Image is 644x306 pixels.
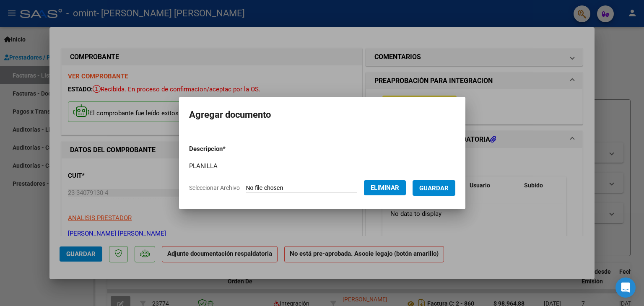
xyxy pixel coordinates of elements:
[364,180,406,195] button: Eliminar
[413,180,455,196] button: Guardar
[419,184,449,192] span: Guardar
[189,184,240,191] span: Seleccionar Archivo
[189,144,269,154] p: Descripcion
[615,277,636,298] div: Open Intercom Messenger
[371,184,399,192] span: Eliminar
[189,107,455,123] h2: Agregar documento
